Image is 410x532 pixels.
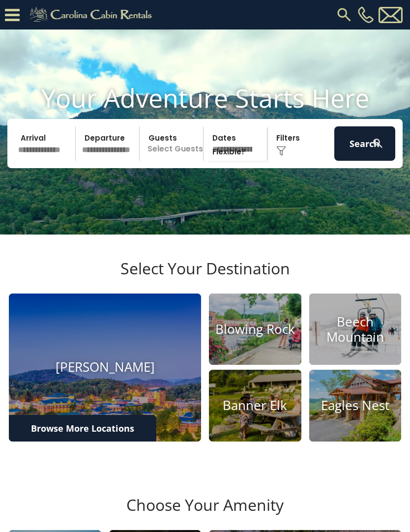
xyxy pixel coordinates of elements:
h1: Your Adventure Starts Here [7,83,403,113]
a: [PHONE_NUMBER] [355,6,376,23]
h3: Choose Your Amenity [7,496,403,530]
img: Khaki-logo.png [25,5,160,25]
button: Search [334,126,395,161]
h4: Eagles Nest [309,398,402,413]
a: Blowing Rock [209,294,301,365]
a: [PERSON_NAME] [9,294,201,441]
p: Select Guests [143,126,203,161]
h4: Banner Elk [209,398,301,413]
img: search-regular.svg [335,6,353,24]
a: Beech Mountain [309,294,402,365]
h4: [PERSON_NAME] [9,360,201,375]
h4: Beech Mountain [309,314,402,345]
a: Banner Elk [209,370,301,441]
h4: Blowing Rock [209,322,301,337]
a: Browse More Locations [9,415,156,442]
img: filter--v1.png [276,146,286,156]
img: search-regular-white.png [372,137,384,149]
a: Eagles Nest [309,370,402,441]
h3: Select Your Destination [7,259,403,294]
